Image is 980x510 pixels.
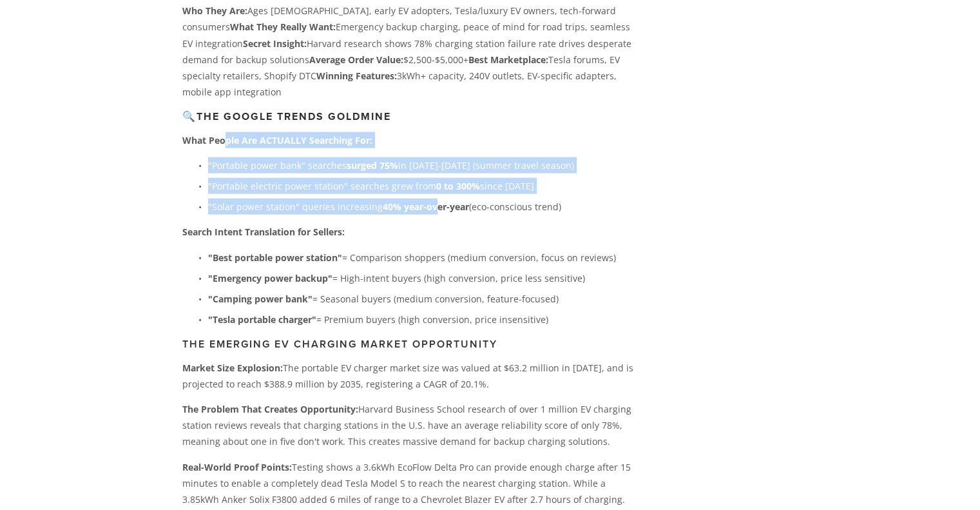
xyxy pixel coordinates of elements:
[208,311,634,328] p: = Premium buyers (high conversion, price insensitive)
[182,134,372,146] strong: What People Are ACTUALLY Searching For:
[436,180,480,192] strong: 0 to 300%
[208,270,634,286] p: = High-intent buyers (high conversion, price less sensitive)
[182,5,247,17] strong: Who They Are:
[208,272,332,284] strong: "Emergency power backup"
[208,250,634,266] p: = Comparison shoppers (medium conversion, focus on reviews)
[197,109,391,124] strong: The Google Trends Goldmine
[208,313,316,326] strong: "Tesla portable charger"
[230,21,336,33] strong: What They Really Want:
[182,403,358,415] strong: The Problem That Creates Opportunity:
[182,459,634,508] p: Testing shows a 3.6kWh EcoFlow Delta Pro can provide enough charge after 15 minutes to enable a c...
[208,251,342,264] strong: "Best portable power station"
[208,178,634,194] p: "Portable electric power station" searches grew from since [DATE]
[208,199,634,215] p: "Solar power station" queries increasing (eco-conscious trend)
[182,226,345,238] strong: Search Intent Translation for Sellers:
[182,362,283,374] strong: Market Size Explosion:
[182,338,634,350] h3: The Emerging EV Charging Market Opportunity
[309,54,403,66] strong: Average Order Value:
[243,37,307,50] strong: Secret Insight:
[182,110,634,123] h3: 🔍
[468,54,548,66] strong: Best Marketplace:
[208,293,312,305] strong: "Camping power bank"
[208,157,634,173] p: "Portable power bank" searches in [DATE]-[DATE] (summer travel season)
[182,401,634,450] p: Harvard Business School research of over 1 million EV charging station reviews reveals that charg...
[182,3,634,100] p: Ages [DEMOGRAPHIC_DATA], early EV adopters, Tesla/luxury EV owners, tech-forward consumers Emerge...
[182,360,634,392] p: The portable EV charger market size was valued at $63.2 million in [DATE], and is projected to re...
[347,159,398,172] strong: surged 75%
[208,291,634,307] p: = Seasonal buyers (medium conversion, feature-focused)
[316,70,397,82] strong: Winning Features:
[182,461,292,473] strong: Real-World Proof Points:
[383,201,469,213] strong: 40% year-over-year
